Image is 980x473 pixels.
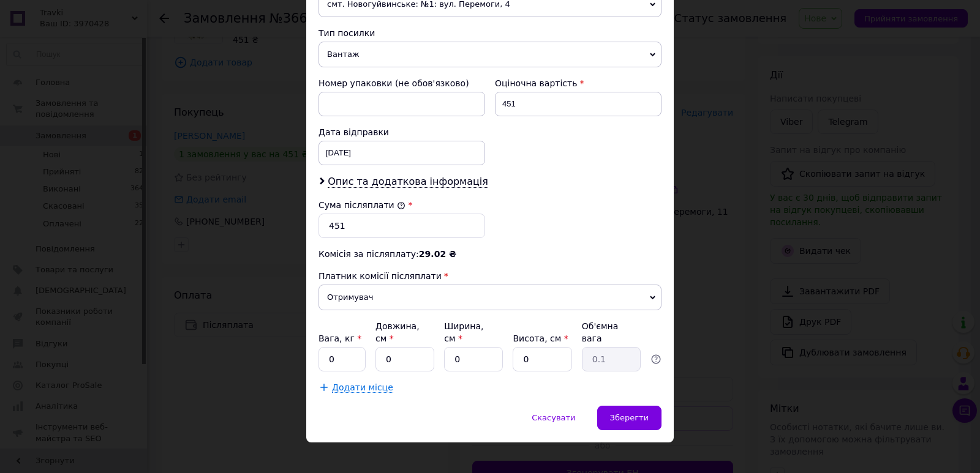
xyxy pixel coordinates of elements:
label: Сума післяплати [318,200,405,210]
label: Довжина, см [375,321,420,343]
span: Вантаж [318,42,661,67]
label: Ширина, см [444,321,483,343]
span: Платник комісії післяплати [318,271,442,281]
span: Отримувач [318,285,661,310]
div: Комісія за післяплату: [318,248,661,260]
span: 29.02 ₴ [419,249,456,259]
span: Скасувати [532,413,575,422]
span: Додати місце [332,382,393,393]
div: Оціночна вартість [495,77,661,89]
div: Номер упаковки (не обов'язково) [318,77,485,89]
span: Зберегти [610,413,649,422]
label: Висота, см [513,333,568,343]
div: Об'ємна вага [582,320,641,345]
span: Опис та додаткова інформація [328,176,488,188]
span: Тип посилки [318,28,375,38]
div: Дата відправки [318,126,485,138]
label: Вага, кг [318,333,361,343]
